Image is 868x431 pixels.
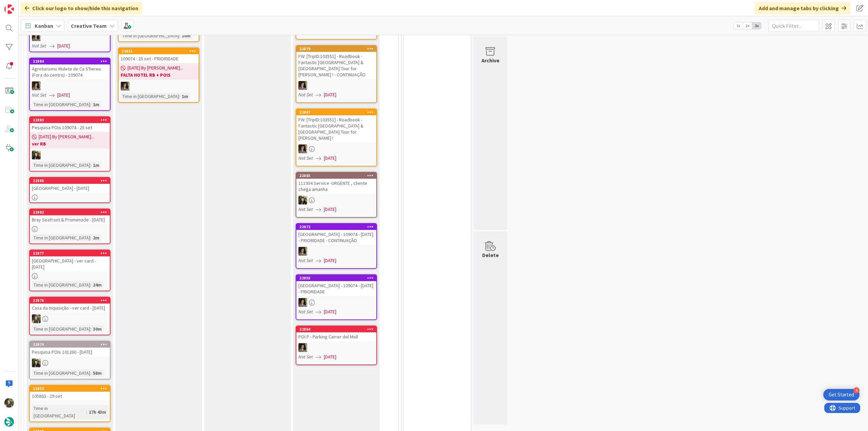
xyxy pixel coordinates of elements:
[30,117,110,123] div: 22883
[30,215,110,224] div: Bray Seafront & Promenade - [DATE]
[296,224,376,245] div: 22872[GEOGRAPHIC_DATA] - 109074 - [DATE] - PRIORIDADE - CONTINUAÇÃO
[180,93,190,100] div: 1m
[296,247,376,256] div: MS
[296,109,376,115] div: 22867
[29,116,111,172] a: 22883Pesquisa POIs 109074 - 25 set[DATE] By [PERSON_NAME]...ver RBBCTime in [GEOGRAPHIC_DATA]:1m
[32,101,90,108] div: Time in [GEOGRAPHIC_DATA]
[296,274,377,320] a: 22855[GEOGRAPHIC_DATA] - 109074 - [DATE] - PRIORIDADEMSNot Set[DATE]
[296,196,376,204] div: BC
[296,46,376,52] div: 22879
[30,314,110,323] div: IG
[296,275,376,296] div: 22855[GEOGRAPHIC_DATA] - 109074 - [DATE] - PRIORIDADE
[298,196,307,204] img: BC
[298,298,307,307] img: MS
[30,209,110,215] div: 22882
[299,173,376,178] div: 22865
[30,178,110,184] div: 22886
[324,308,336,315] span: [DATE]
[481,56,499,64] div: Archive
[299,327,376,332] div: 22864
[32,151,41,159] img: BC
[30,348,110,356] div: Pesquisa POIs 101260 - [DATE]
[119,54,199,63] div: 109074 - 25 set - PRIORIDADE
[296,172,377,218] a: 22865111934 Service -URGENTE , cliente chega amanhaBCNot Set[DATE]
[32,92,46,98] i: Not Set
[30,58,110,64] div: 22884
[32,369,90,377] div: Time in [GEOGRAPHIC_DATA]
[298,155,313,161] i: Not Set
[179,32,180,39] span: :
[296,326,376,332] div: 22864
[90,325,91,333] span: :
[32,32,41,41] img: MS
[121,93,179,100] div: Time in [GEOGRAPHIC_DATA]
[296,332,376,341] div: POI P - Parking Carrer del Moll
[30,341,110,348] div: 22874
[296,298,376,307] div: MS
[30,178,110,193] div: 22886[GEOGRAPHIC_DATA] - [DATE]
[91,101,101,108] div: 1m
[482,251,499,259] div: Delete
[39,133,94,140] span: [DATE] By [PERSON_NAME]...
[296,46,376,79] div: 22879FW: [TripID:103551] - Roadbook - Fantastic [GEOGRAPHIC_DATA] & [GEOGRAPHIC_DATA] Tour for [P...
[296,52,376,79] div: FW: [TripID:103551] - Roadbook - Fantastic [GEOGRAPHIC_DATA] & [GEOGRAPHIC_DATA] Tour for [PERSON...
[90,281,91,289] span: :
[30,250,110,271] div: 22877[GEOGRAPHIC_DATA] - ver card - [DATE]
[296,326,377,365] a: 22864POI P - Parking Carrer del MollMSNot Set[DATE]
[121,32,179,39] div: Time in [GEOGRAPHIC_DATA]
[33,59,110,64] div: 22884
[91,281,103,289] div: 24m
[4,4,14,14] img: Visit kanbanzone.com
[30,250,110,256] div: 22877
[298,206,313,212] i: Not Set
[32,140,108,147] b: ver RB
[86,408,87,416] span: :
[119,48,199,54] div: 22851
[324,353,336,360] span: [DATE]
[299,276,376,280] div: 22855
[29,385,111,422] a: 22853105863 - 29 setTime in [GEOGRAPHIC_DATA]:17h 43m
[30,209,110,224] div: 22882Bray Seafront & Promenade - [DATE]
[298,81,307,90] img: MS
[30,386,110,400] div: 22853105863 - 29 set
[33,178,110,183] div: 22886
[296,179,376,194] div: 111934 Service -URGENTE , cliente chega amanha
[324,206,336,213] span: [DATE]
[296,343,376,352] div: MS
[296,230,376,245] div: [GEOGRAPHIC_DATA] - 109074 - [DATE] - PRIORIDADE - CONTINUAÇÃO
[823,389,860,400] div: Open Get Started checklist, remaining modules: 4
[29,58,111,111] a: 22884Agroturismo Muleta de Ca S'hereu (Fora do centro) - 109074MSNot Set[DATE]Time in [GEOGRAPHIC...
[296,173,376,194] div: 22865111934 Service -URGENTE , cliente chega amanha
[29,341,111,379] a: 22874Pesquisa POIs 101260 - [DATE]BCTime in [GEOGRAPHIC_DATA]:58m
[29,177,111,203] a: 22886[GEOGRAPHIC_DATA] - [DATE]
[90,234,91,241] span: :
[296,115,376,142] div: FW: [TripID:103551] - Roadbook - Fantastic [GEOGRAPHIC_DATA] & [GEOGRAPHIC_DATA] Tour for [PERSON...
[33,118,110,122] div: 22883
[30,32,110,41] div: MS
[298,257,313,263] i: Not Set
[30,297,110,312] div: 22876Casa da Inquisição - ver card - [DATE]
[829,391,854,398] div: Get Started
[30,358,110,367] div: BC
[91,369,103,377] div: 58m
[324,257,336,264] span: [DATE]
[119,82,199,91] div: MS
[32,234,90,241] div: Time in [GEOGRAPHIC_DATA]
[298,354,313,360] i: Not Set
[29,209,111,244] a: 22882Bray Seafront & Promenade - [DATE]Time in [GEOGRAPHIC_DATA]:2m
[119,48,199,63] div: 22851109074 - 25 set - PRIORIDADE
[127,64,183,72] span: [DATE] By [PERSON_NAME]...
[298,247,307,256] img: MS
[296,326,376,341] div: 22864POI P - Parking Carrer del Moll
[296,223,377,269] a: 22872[GEOGRAPHIC_DATA] - 109074 - [DATE] - PRIORIDADE - CONTINUAÇÃOMSNot Set[DATE]
[32,43,46,49] i: Not Set
[91,325,103,333] div: 30m
[296,81,376,90] div: MS
[33,342,110,347] div: 22874
[298,92,313,98] i: Not Set
[299,110,376,115] div: 22867
[30,341,110,356] div: 22874Pesquisa POIs 101260 - [DATE]
[33,251,110,256] div: 22877
[30,303,110,312] div: Casa da Inquisição - ver card - [DATE]
[57,42,70,50] span: [DATE]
